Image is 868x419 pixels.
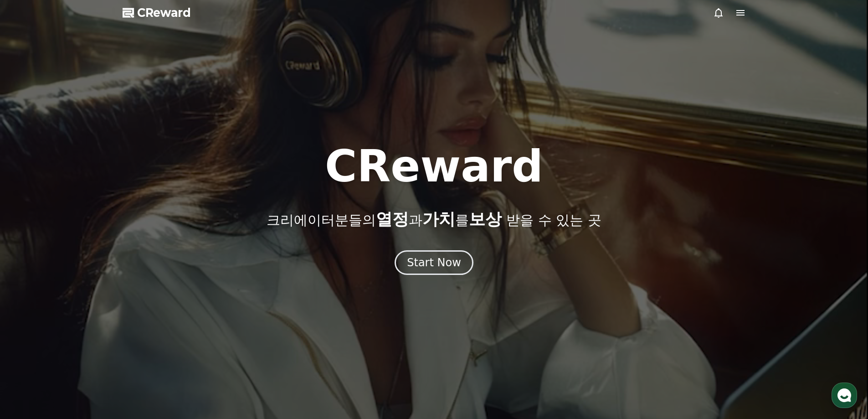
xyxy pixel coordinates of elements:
[422,210,455,228] span: 가치
[123,5,191,20] a: CReward
[407,255,461,270] div: Start Now
[376,210,409,228] span: 열정
[395,250,473,275] button: Start Now
[137,5,191,20] span: CReward
[267,210,601,228] p: 크리에이터분들의 과 를 받을 수 있는 곳
[325,145,543,188] h1: CReward
[395,259,473,268] a: Start Now
[469,210,502,228] span: 보상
